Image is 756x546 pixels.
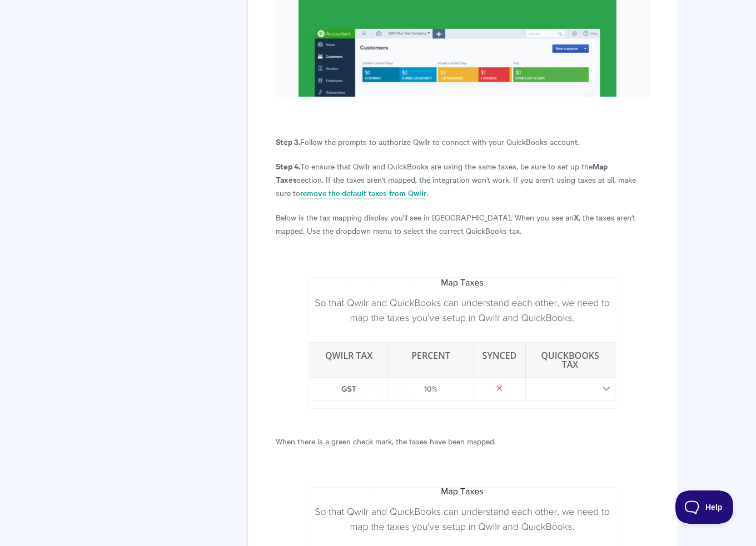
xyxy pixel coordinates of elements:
p: Below is the tax mapping display you'll see in [GEOGRAPHIC_DATA]. When you see an , the taxes are... [276,211,650,237]
a: remove the default taxes from Qwilr [300,187,426,199]
p: Follow the prompts to authorize Qwilr to connect with your QuickBooks account. [276,135,650,148]
p: To ensure that Qwilr and QuickBooks are using the same taxes, be sure to set up the section. If t... [276,159,650,199]
img: file-7S60WEKOKT.png [307,277,618,409]
strong: X [574,211,579,223]
strong: Step 3. [276,136,300,147]
p: When there is a green check mark, the taxes have been mapped. [276,434,650,448]
strong: Step 4. [276,160,300,172]
strong: Map Taxes [276,160,608,185]
iframe: Toggle Customer Support [675,490,734,524]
